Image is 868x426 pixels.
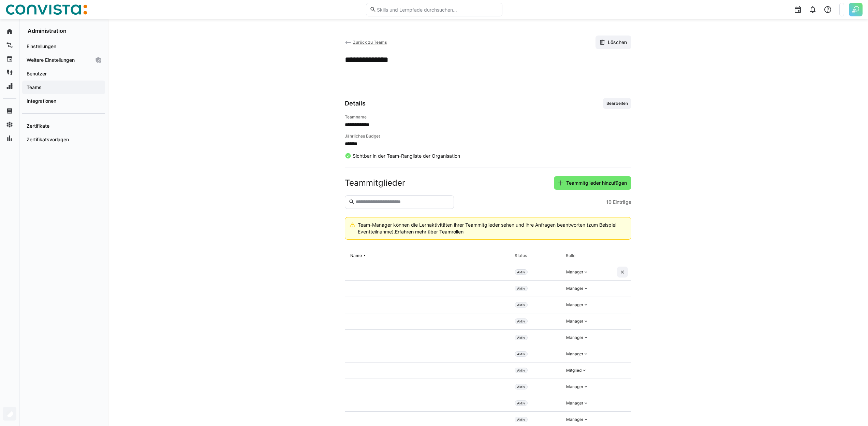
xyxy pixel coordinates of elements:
[345,114,631,120] h4: Teamname
[566,286,583,291] div: Manager
[554,176,631,190] button: Teammitglieder hinzufügen
[517,352,525,356] span: Aktiv
[395,229,464,235] a: Erfahren mehr über Teamrollen
[517,368,525,372] span: Aktiv
[606,101,629,106] span: Bearbeiten
[345,178,405,188] h2: Teammitglieder
[345,100,366,107] h3: Details
[353,153,460,159] span: Sichtbar in der Team-Rangliste der Organisation
[517,270,525,274] span: Aktiv
[345,133,631,139] h4: Jährliches Budget
[566,417,583,422] div: Manager
[566,302,583,308] div: Manager
[565,180,628,186] span: Teammitglieder hinzufügen
[517,319,525,323] span: Aktiv
[566,253,575,258] div: Rolle
[566,335,583,340] div: Manager
[613,199,631,205] span: Einträge
[350,253,362,258] div: Name
[595,35,631,49] button: Löschen
[566,384,583,389] div: Manager
[517,417,525,422] span: Aktiv
[517,303,525,307] span: Aktiv
[566,368,582,373] div: Mitglied
[376,6,498,13] input: Skills und Lernpfade durchsuchen…
[607,39,628,46] span: Löschen
[353,40,387,45] span: Zurück zu Teams
[517,336,525,340] span: Aktiv
[517,385,525,389] span: Aktiv
[566,318,583,324] div: Manager
[606,199,612,205] span: 10
[566,269,583,275] div: Manager
[358,222,625,235] div: Team-Manager können die Lernaktivitäten ihrer Teammitglieder sehen und ihre Anfragen beantworten ...
[566,400,583,406] div: Manager
[517,286,525,290] span: Aktiv
[345,40,387,45] a: Zurück zu Teams
[517,401,525,405] span: Aktiv
[566,351,583,357] div: Manager
[515,253,527,258] div: Status
[603,98,631,109] button: Bearbeiten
